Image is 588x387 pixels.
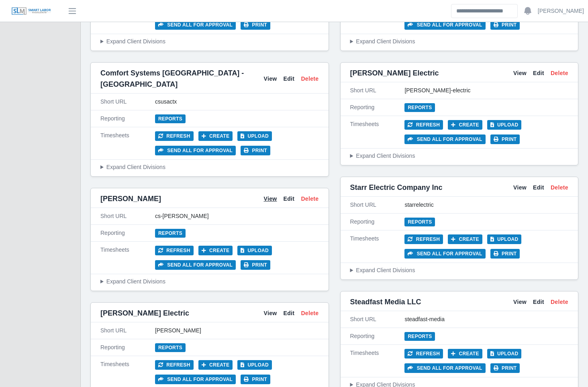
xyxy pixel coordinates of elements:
[155,360,194,370] button: Refresh
[404,20,485,30] button: Send all for approval
[404,349,443,358] button: Refresh
[11,7,51,16] img: SLM Logo
[350,86,405,95] div: Short URL
[155,20,236,30] button: Send all for approval
[350,315,405,324] div: Short URL
[155,98,319,106] div: csusactx
[155,375,236,384] button: Send all for approval
[404,332,435,341] a: Reports
[538,7,584,15] a: [PERSON_NAME]
[448,349,482,358] button: Create
[533,183,544,192] a: Edit
[487,349,522,358] button: Upload
[100,37,319,46] summary: Expand Client Divisions
[350,218,405,226] div: Reporting
[404,218,435,226] a: Reports
[404,86,568,95] div: [PERSON_NAME]-electric
[487,234,522,244] button: Upload
[155,212,319,220] div: cs-[PERSON_NAME]
[404,134,485,144] button: Send all for approval
[155,131,194,141] button: Refresh
[198,131,233,141] button: Create
[198,360,233,370] button: Create
[100,326,155,335] div: Short URL
[513,183,527,192] a: View
[533,69,544,77] a: Edit
[100,308,189,319] span: [PERSON_NAME] Electric
[237,131,272,141] button: Upload
[100,360,155,384] div: Timesheets
[263,75,277,83] a: View
[100,212,155,220] div: Short URL
[513,69,527,77] a: View
[284,309,295,318] a: Edit
[237,246,272,255] button: Upload
[155,260,236,270] button: Send all for approval
[100,163,319,171] summary: Expand Client Divisions
[350,152,569,160] summary: Expand Client Divisions
[100,67,263,90] span: Comfort Systems [GEOGRAPHIC_DATA] - [GEOGRAPHIC_DATA]
[350,349,405,373] div: Timesheets
[490,134,520,144] button: Print
[551,183,568,192] a: Delete
[241,375,270,384] button: Print
[350,234,405,259] div: Timesheets
[490,20,520,30] button: Print
[551,298,568,306] a: Delete
[404,234,443,244] button: Refresh
[100,193,161,204] span: [PERSON_NAME]
[155,229,186,238] a: Reports
[100,229,155,237] div: Reporting
[241,20,270,30] button: Print
[263,309,277,318] a: View
[284,195,295,203] a: Edit
[350,103,405,112] div: Reporting
[237,360,272,370] button: Upload
[350,296,421,308] span: Steadfast Media LLC
[513,298,527,306] a: View
[155,146,236,155] button: Send all for approval
[263,195,277,203] a: View
[404,120,443,130] button: Refresh
[350,120,405,144] div: Timesheets
[487,120,522,130] button: Upload
[301,75,318,83] a: Delete
[100,343,155,352] div: Reporting
[404,249,485,259] button: Send all for approval
[533,298,544,306] a: Edit
[350,332,405,340] div: Reporting
[241,146,270,155] button: Print
[404,201,568,209] div: starrelectric
[100,131,155,155] div: Timesheets
[284,75,295,83] a: Edit
[155,246,194,255] button: Refresh
[404,103,435,112] a: Reports
[155,114,186,123] a: Reports
[155,343,186,352] a: Reports
[448,234,482,244] button: Create
[404,315,568,324] div: steadfast-media
[301,309,318,318] a: Delete
[490,249,520,259] button: Print
[350,201,405,209] div: Short URL
[404,363,485,373] button: Send all for approval
[100,277,319,286] summary: Expand Client Divisions
[451,4,518,18] input: Search
[551,69,568,77] a: Delete
[100,98,155,106] div: Short URL
[350,37,569,46] summary: Expand Client Divisions
[241,260,270,270] button: Print
[448,120,482,130] button: Create
[100,246,155,270] div: Timesheets
[301,195,318,203] a: Delete
[198,246,233,255] button: Create
[350,182,443,193] span: Starr Electric Company Inc
[350,67,439,79] span: [PERSON_NAME] Electric
[350,266,569,275] summary: Expand Client Divisions
[490,363,520,373] button: Print
[100,114,155,123] div: Reporting
[155,326,319,335] div: [PERSON_NAME]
